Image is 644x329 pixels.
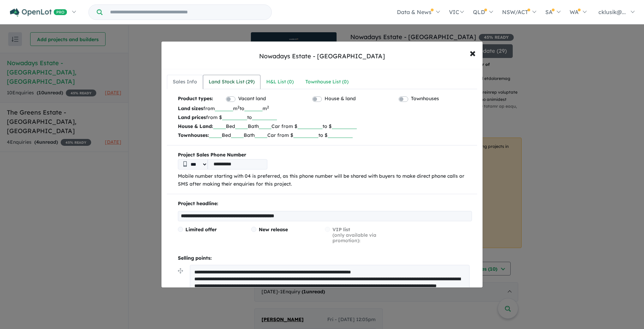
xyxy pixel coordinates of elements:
div: Townhouse List ( 0 ) [305,78,349,86]
div: Nowadays Estate - [GEOGRAPHIC_DATA] [259,52,385,61]
p: Project headline: [178,200,472,208]
b: Land sizes [178,105,203,111]
span: Limited offer [185,226,217,233]
p: from m to m [178,104,472,113]
span: cklusik@... [598,9,626,15]
p: Selling points: [178,254,472,262]
label: Townhouses [411,95,439,103]
p: from $ to [178,113,472,122]
div: Land Stock List ( 29 ) [209,78,255,86]
img: Openlot PRO Logo White [10,8,67,17]
img: Phone icon [183,161,187,167]
sup: 2 [238,105,240,109]
label: House & land [325,95,356,103]
p: Bed Bath Car from $ to $ [178,122,472,131]
label: Vacant land [238,95,266,103]
b: Land prices [178,114,206,120]
b: House & Land: [178,123,213,129]
b: Product types: [178,95,213,104]
b: Project Sales Phone Number [178,151,472,159]
sup: 2 [267,105,269,109]
img: drag.svg [178,268,183,273]
span: × [470,45,476,60]
span: New release [259,226,288,233]
input: Try estate name, suburb, builder or developer [104,5,270,20]
div: H&L List ( 0 ) [266,78,294,86]
p: Mobile number starting with 04 is preferred, as this phone number will be shared with buyers to m... [178,172,472,189]
p: Bed Bath Car from $ to $ [178,131,472,140]
b: Townhouses: [178,132,209,138]
div: Sales Info [173,78,197,86]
